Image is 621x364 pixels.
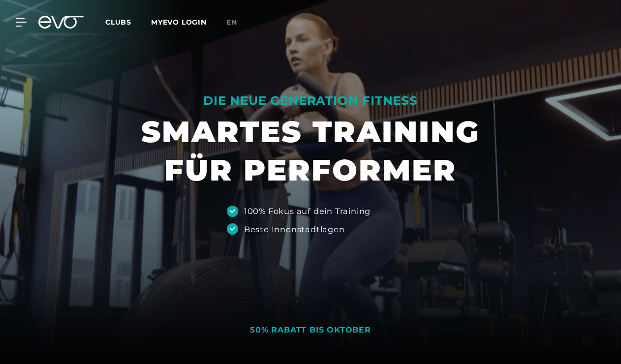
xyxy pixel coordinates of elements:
[105,17,151,27] a: Clubs
[250,325,371,335] div: 50% RABATT BIS OKTOBER
[244,205,371,217] div: 100% Fokus auf dein Training
[151,18,207,27] a: MYEVO LOGIN
[141,113,480,189] h1: SMARTES TRAINING FÜR PERFORMER
[141,93,480,109] div: DIE NEUE GENERATION FITNESS
[105,18,131,27] span: Clubs
[226,17,249,28] a: en
[244,223,345,235] div: Beste Innenstadtlagen
[226,18,237,27] span: en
